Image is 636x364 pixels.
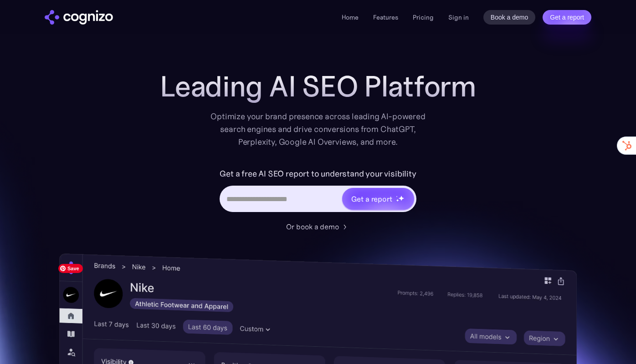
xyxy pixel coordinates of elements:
a: Pricing [413,13,434,21]
span: Save [58,264,83,273]
a: Sign in [448,12,469,23]
div: Or book a demo [286,221,339,232]
label: Get a free AI SEO report to understand your visibility [220,167,416,181]
a: Book a demo [483,10,536,25]
img: star [396,199,399,202]
img: star [398,195,404,201]
form: Hero URL Input Form [220,167,416,217]
img: cognizo logo [45,10,113,25]
a: Home [342,13,359,21]
a: Features [373,13,398,21]
a: Or book a demo [286,221,350,232]
h1: Leading AI SEO Platform [160,70,476,103]
img: star [396,196,397,197]
a: home [45,10,113,25]
div: Optimize your brand presence across leading AI-powered search engines and drive conversions from ... [206,110,430,148]
a: Get a report [543,10,591,25]
a: Get a reportstarstarstar [341,187,415,211]
div: Get a report [351,193,392,204]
